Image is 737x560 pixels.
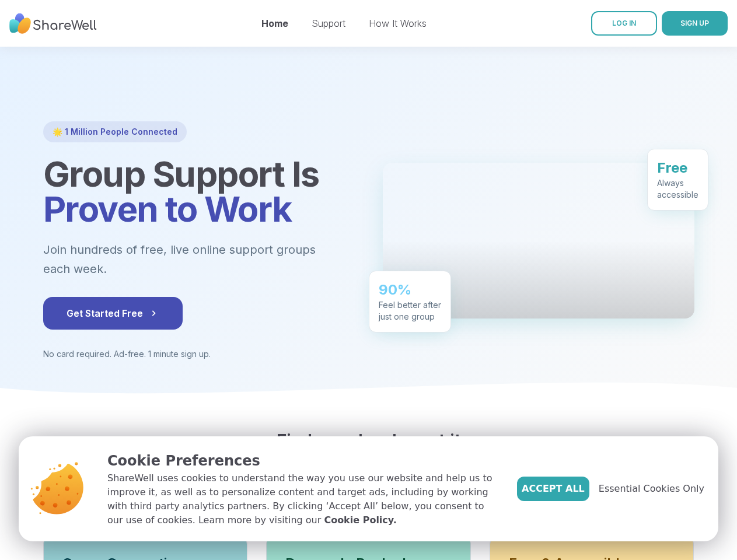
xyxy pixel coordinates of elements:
[522,482,585,496] span: Accept All
[43,297,183,330] button: Get Started Free
[599,482,704,496] span: Essential Cookies Only
[657,159,698,177] div: Free
[43,156,355,226] h1: Group Support Is
[312,17,345,29] a: Support
[662,11,728,36] button: SIGN UP
[261,17,288,29] a: Home
[517,477,589,501] button: Accept All
[612,19,636,27] span: LOG IN
[324,513,396,527] a: Cookie Policy.
[107,471,498,527] p: ShareWell uses cookies to understand the way you use our website and help us to improve it, as we...
[680,19,709,27] span: SIGN UP
[43,430,694,451] h2: Find people who get it
[591,11,657,36] a: LOG IN
[379,299,441,323] div: Feel better after just one group
[107,450,498,471] p: Cookie Preferences
[43,188,292,230] span: Proven to Work
[43,348,355,360] p: No card required. Ad-free. 1 minute sign up.
[43,240,355,278] p: Join hundreds of free, live online support groups each week.
[67,306,159,320] span: Get Started Free
[369,17,427,29] a: How It Works
[379,281,441,299] div: 90%
[43,121,187,142] div: 🌟 1 Million People Connected
[9,8,97,40] img: ShareWell Nav Logo
[657,177,698,201] div: Always accessible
